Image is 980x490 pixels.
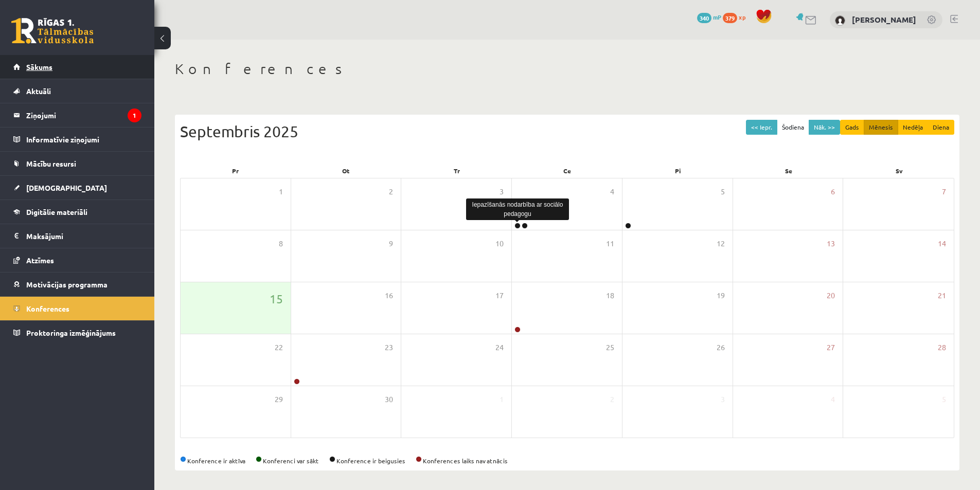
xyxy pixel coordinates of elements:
span: 4 [610,186,614,197]
span: 14 [938,238,946,249]
span: 24 [495,342,504,353]
button: Mēnesis [864,120,898,135]
div: Ce [512,164,622,178]
span: 5 [721,186,725,197]
span: 13 [827,238,835,249]
span: 19 [717,290,725,301]
span: 27 [827,342,835,353]
span: 25 [606,342,614,353]
span: 20 [827,290,835,301]
span: 22 [275,342,283,353]
div: Sv [844,164,954,178]
span: 3 [721,394,725,405]
i: 1 [128,108,141,122]
a: Motivācijas programma [13,273,141,296]
span: 10 [495,238,504,249]
span: 1 [279,186,283,197]
span: Konferences [26,304,69,313]
img: Marta Broka [835,15,845,26]
span: 9 [389,238,393,249]
span: 18 [606,290,614,301]
button: Diena [928,120,954,135]
a: Rīgas 1. Tālmācības vidusskola [11,18,94,44]
a: 340 mP [697,13,721,21]
button: Nāk. >> [809,120,840,135]
div: Se [733,164,844,178]
a: 379 xp [723,13,751,21]
a: Atzīmes [13,248,141,272]
span: 340 [697,13,711,23]
span: 12 [717,238,725,249]
div: Pi [622,164,733,178]
div: Septembris 2025 [180,120,954,143]
span: Mācību resursi [26,159,76,168]
a: Informatīvie ziņojumi [13,128,141,151]
span: 6 [831,186,835,197]
span: Sākums [26,62,52,71]
span: 17 [495,290,504,301]
legend: Maksājumi [26,224,141,248]
a: [DEMOGRAPHIC_DATA] [13,176,141,199]
legend: Informatīvie ziņojumi [26,128,141,151]
button: Gads [840,120,864,135]
span: 26 [717,342,725,353]
a: Aktuāli [13,79,141,103]
span: [DEMOGRAPHIC_DATA] [26,183,107,192]
span: mP [713,13,721,21]
div: Konference ir aktīva Konferenci var sākt Konference ir beigusies Konferences laiks nav atnācis [180,456,954,465]
span: 30 [385,394,393,405]
span: 379 [723,13,737,23]
span: 4 [831,394,835,405]
span: 28 [938,342,946,353]
span: 1 [500,394,504,405]
span: 21 [938,290,946,301]
a: Mācību resursi [13,152,141,175]
h1: Konferences [175,60,959,78]
span: 23 [385,342,393,353]
span: xp [739,13,745,21]
a: Konferences [13,297,141,320]
span: 3 [500,186,504,197]
span: 7 [942,186,946,197]
span: 2 [610,394,614,405]
a: Sākums [13,55,141,79]
a: Ziņojumi1 [13,103,141,127]
div: Tr [401,164,512,178]
span: 8 [279,238,283,249]
span: 11 [606,238,614,249]
a: Proktoringa izmēģinājums [13,321,141,344]
a: Maksājumi [13,224,141,248]
a: Digitālie materiāli [13,200,141,224]
button: Šodiena [777,120,809,135]
span: Aktuāli [26,86,51,96]
span: 29 [275,394,283,405]
span: Atzīmes [26,256,54,265]
a: [PERSON_NAME] [852,14,916,25]
span: 16 [385,290,393,301]
span: Proktoringa izmēģinājums [26,328,116,337]
span: 2 [389,186,393,197]
span: Motivācijas programma [26,280,108,289]
div: Pr [180,164,291,178]
div: Ot [291,164,401,178]
span: 15 [270,290,283,307]
button: << Iepr. [746,120,777,135]
legend: Ziņojumi [26,103,141,127]
span: 5 [942,394,946,405]
button: Nedēļa [898,120,928,135]
div: Iepazīšanās nodarbība ar sociālo pedagogu [466,198,569,220]
span: Digitālie materiāli [26,207,87,216]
